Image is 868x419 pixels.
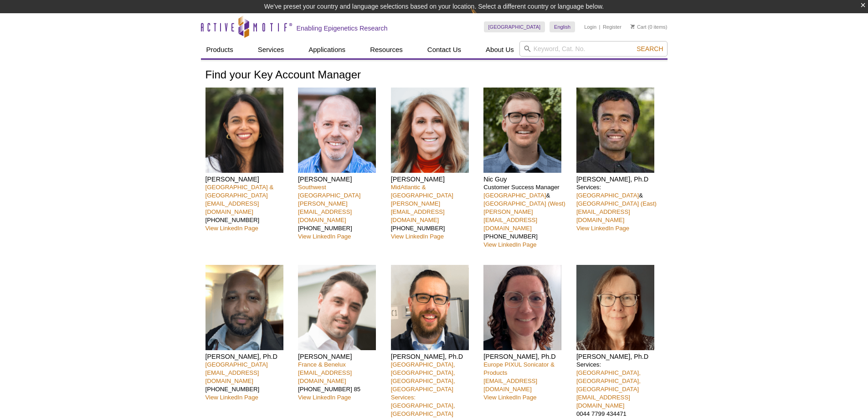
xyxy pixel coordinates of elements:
[391,361,455,417] a: [GEOGRAPHIC_DATA], [GEOGRAPHIC_DATA], [GEOGRAPHIC_DATA], [GEOGRAPHIC_DATA]Services: [GEOGRAPHIC_D...
[298,352,384,361] h4: [PERSON_NAME]
[391,175,477,183] h4: [PERSON_NAME]
[576,352,663,361] h4: [PERSON_NAME], Ph.D
[480,41,519,58] a: About Us
[205,183,292,233] p: [PHONE_NUMBER]
[391,233,444,240] a: View LinkedIn Page
[297,24,388,32] h2: Enabling Epigenetics Research
[205,184,274,199] a: [GEOGRAPHIC_DATA] & [GEOGRAPHIC_DATA]
[298,175,384,183] h4: [PERSON_NAME]
[483,394,536,401] a: View LinkedIn Page
[483,378,537,393] a: [EMAIL_ADDRESS][DOMAIN_NAME]
[298,184,360,199] a: Southwest [GEOGRAPHIC_DATA]
[483,361,555,376] a: Europe PIXUL Sonicator & Products
[576,88,654,173] img: Rwik Sen headshot
[201,41,239,58] a: Products
[303,41,351,58] a: Applications
[298,361,384,402] p: [PHONE_NUMBER] 85
[205,175,292,183] h4: [PERSON_NAME]
[298,369,352,384] a: [EMAIL_ADDRESS][DOMAIN_NAME]
[205,265,283,350] img: Kevin Celestrin headshot
[519,41,668,57] input: Keyword, Cat. No.
[298,88,376,173] img: Seth Rubin headshot
[631,24,635,29] img: Your Cart
[576,192,639,199] a: [GEOGRAPHIC_DATA]
[205,200,259,215] a: [EMAIL_ADDRESS][DOMAIN_NAME]
[576,200,657,207] a: [GEOGRAPHIC_DATA] (East)
[205,361,268,368] a: [GEOGRAPHIC_DATA]
[576,265,654,350] img: Michelle Wragg headshot
[391,265,469,350] img: Matthias Spiller-Becker headshot
[298,233,351,240] a: View LinkedIn Page
[391,88,469,173] img: Patrisha Femia headshot
[484,21,545,32] a: [GEOGRAPHIC_DATA]
[483,208,537,232] a: [PERSON_NAME][EMAIL_ADDRESS][DOMAIN_NAME]
[483,352,570,361] h4: [PERSON_NAME], Ph.D
[391,183,477,241] p: [PHONE_NUMBER]
[576,175,663,183] h4: [PERSON_NAME], Ph.D
[298,361,346,368] a: France & Benelux
[205,69,663,82] h1: Find your Key Account Manager
[298,183,384,241] p: [PHONE_NUMBER]
[483,241,536,248] a: View LinkedIn Page
[205,394,258,401] a: View LinkedIn Page
[471,7,495,28] img: Change Here
[599,21,601,32] li: |
[631,24,647,30] a: Cart
[205,88,283,173] img: Nivanka Paranavitana headshot
[576,394,630,409] a: [EMAIL_ADDRESS][DOMAIN_NAME]
[584,24,596,30] a: Login
[298,265,376,350] img: Clément Proux headshot
[550,21,575,32] a: English
[576,225,629,232] a: View LinkedIn Page
[365,41,408,58] a: Resources
[252,41,290,58] a: Services
[298,394,351,401] a: View LinkedIn Page
[205,225,258,232] a: View LinkedIn Page
[391,352,477,361] h4: [PERSON_NAME], Ph.D
[483,183,570,249] p: Customer Success Manager & [PHONE_NUMBER]
[205,361,292,402] p: [PHONE_NUMBER]
[603,24,621,30] a: Register
[483,265,561,350] img: Anne-Sophie Ay-Berthomieu headshot
[576,208,630,223] a: [EMAIL_ADDRESS][DOMAIN_NAME]
[422,41,467,58] a: Contact Us
[298,200,352,223] a: [PERSON_NAME][EMAIL_ADDRESS][DOMAIN_NAME]
[631,21,668,32] li: (0 items)
[634,45,666,53] button: Search
[637,45,663,52] span: Search
[576,183,663,233] p: Services: &
[391,200,445,223] a: [PERSON_NAME][EMAIL_ADDRESS][DOMAIN_NAME]
[576,369,641,393] a: [GEOGRAPHIC_DATA], [GEOGRAPHIC_DATA], [GEOGRAPHIC_DATA]
[205,369,259,384] a: [EMAIL_ADDRESS][DOMAIN_NAME]
[483,192,546,199] a: [GEOGRAPHIC_DATA]
[483,175,570,183] h4: Nic Guy
[391,184,453,199] a: MidAtlantic & [GEOGRAPHIC_DATA]
[483,200,565,207] a: [GEOGRAPHIC_DATA] (West)
[483,88,561,173] img: Nic Guy headshot
[205,352,292,361] h4: [PERSON_NAME], Ph.D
